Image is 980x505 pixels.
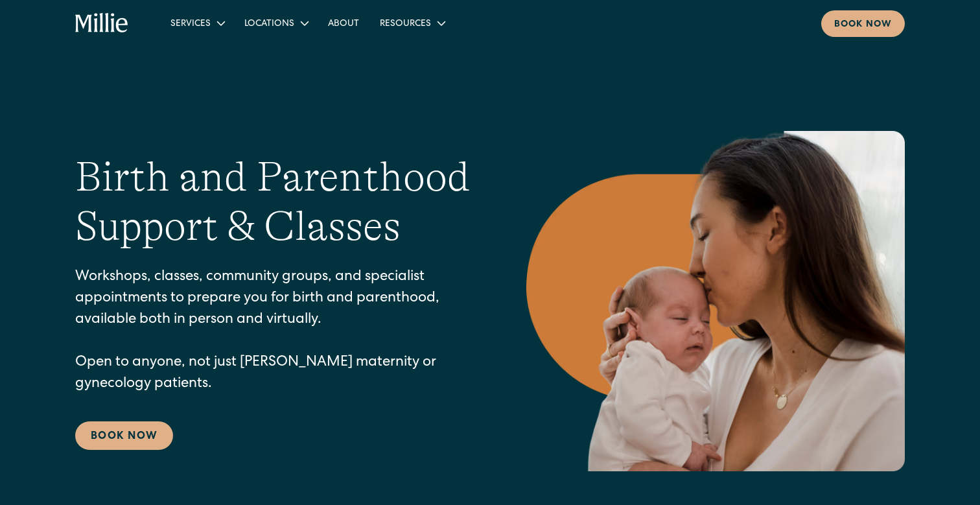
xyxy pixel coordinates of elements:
[244,18,294,31] div: Locations
[160,12,234,34] div: Services
[170,18,211,31] div: Services
[369,12,454,34] div: Resources
[75,267,474,395] p: Workshops, classes, community groups, and specialist appointments to prepare you for birth and pa...
[75,152,474,252] h1: Birth and Parenthood Support & Classes
[380,18,431,31] div: Resources
[526,131,905,471] img: Mother kissing her newborn on the forehead, capturing a peaceful moment of love and connection in...
[821,10,905,37] a: Book now
[75,421,173,450] a: Book Now
[834,18,892,32] div: Book now
[75,13,129,34] a: home
[234,12,318,34] div: Locations
[318,12,369,34] a: About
